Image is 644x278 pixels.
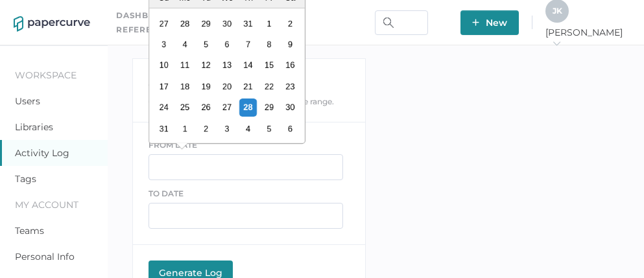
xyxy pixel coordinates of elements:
[218,36,235,53] div: Choose Wednesday, August 6th, 2025
[239,120,256,137] div: Choose Thursday, September 4th, 2025
[553,6,562,16] span: J K
[218,98,235,116] div: Choose Wednesday, August 27th, 2025
[552,39,561,48] i: arrow_right
[239,56,256,74] div: Choose Thursday, August 14th, 2025
[260,78,278,95] div: Choose Friday, August 22nd, 2025
[197,36,214,53] div: Choose Tuesday, August 5th, 2025
[218,15,235,32] div: Choose Wednesday, July 30th, 2025
[149,189,184,198] span: TO DATE
[155,120,173,137] div: Choose Sunday, August 31st, 2025
[281,15,298,32] div: Choose Saturday, August 2nd, 2025
[15,173,36,185] a: Tags
[153,13,300,139] div: month 2025-08
[15,121,53,133] a: Libraries
[472,10,507,35] span: New
[197,56,214,74] div: Choose Tuesday, August 12th, 2025
[155,15,173,32] div: Choose Sunday, July 27th, 2025
[218,120,235,137] div: Choose Wednesday, September 3rd, 2025
[281,36,298,53] div: Choose Saturday, August 9th, 2025
[375,10,428,35] input: Search Workspace
[176,15,193,32] div: Choose Monday, July 28th, 2025
[155,78,173,95] div: Choose Sunday, August 17th, 2025
[218,78,235,95] div: Choose Wednesday, August 20th, 2025
[176,56,193,74] div: Choose Monday, August 11th, 2025
[176,78,193,95] div: Choose Monday, August 18th, 2025
[116,8,175,23] a: Dashboard
[155,56,173,74] div: Choose Sunday, August 10th, 2025
[383,17,394,28] img: search.bf03fe8b.svg
[239,98,256,116] div: Choose Thursday, August 28th, 2025
[176,120,193,137] div: Choose Monday, September 1st, 2025
[281,120,298,137] div: Choose Saturday, September 6th, 2025
[260,36,278,53] div: Choose Friday, August 8th, 2025
[239,78,256,95] div: Choose Thursday, August 21st, 2025
[260,120,278,137] div: Choose Friday, September 5th, 2025
[197,78,214,95] div: Choose Tuesday, August 19th, 2025
[176,98,193,116] div: Choose Monday, August 25th, 2025
[15,251,75,262] a: Personal Info
[15,147,69,159] a: Activity Log
[281,56,298,74] div: Choose Saturday, August 16th, 2025
[460,10,519,35] button: New
[260,98,278,116] div: Choose Friday, August 29th, 2025
[197,15,214,32] div: Choose Tuesday, July 29th, 2025
[15,95,40,107] a: Users
[218,56,235,74] div: Choose Wednesday, August 13th, 2025
[472,19,479,26] img: plus-white.e19ec114.svg
[14,16,90,32] img: papercurve-logo-colour.7244d18c.svg
[260,56,278,74] div: Choose Friday, August 15th, 2025
[155,98,173,116] div: Choose Sunday, August 24th, 2025
[281,78,298,95] div: Choose Saturday, August 23rd, 2025
[260,15,278,32] div: Choose Friday, August 1st, 2025
[15,225,44,237] a: Teams
[281,98,298,116] div: Choose Saturday, August 30th, 2025
[197,98,214,116] div: Choose Tuesday, August 26th, 2025
[239,15,256,32] div: Choose Thursday, July 31st, 2025
[176,36,193,53] div: Choose Monday, August 4th, 2025
[116,23,176,37] a: References
[239,36,256,53] div: Choose Thursday, August 7th, 2025
[197,120,214,137] div: Choose Tuesday, September 2nd, 2025
[155,36,173,53] div: Choose Sunday, August 3rd, 2025
[545,27,630,50] span: [PERSON_NAME]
